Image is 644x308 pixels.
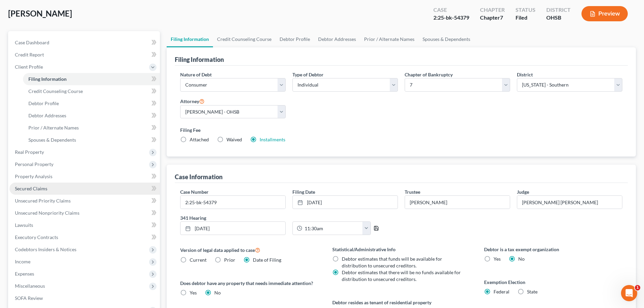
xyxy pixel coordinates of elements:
span: Income [15,259,30,264]
label: Filing Fee [180,126,622,134]
a: Unsecured Nonpriority Claims [9,207,160,219]
a: Executory Contracts [9,231,160,243]
div: Chapter [480,6,505,14]
a: Unsecured Priority Claims [9,195,160,207]
span: No [518,256,525,262]
div: Case [433,6,469,14]
a: Debtor Profile [23,97,160,110]
input: -- : -- [302,222,363,235]
input: -- [517,196,622,209]
a: Credit Counseling Course [23,85,160,97]
a: Spouses & Dependents [23,134,160,146]
a: [DATE] [293,196,398,209]
a: Installments [260,137,285,142]
span: Unsecured Priority Claims [15,198,71,204]
span: SOFA Review [15,295,43,301]
span: Debtor Addresses [28,113,66,118]
span: Prior [224,257,235,263]
a: Prior / Alternate Names [23,122,160,134]
div: Case Information [175,173,222,181]
span: Date of Filing [253,257,281,263]
label: Debtor is a tax exempt organization [484,246,622,253]
a: [DATE] [181,222,285,235]
div: Chapter [480,14,505,22]
label: District [517,71,533,78]
span: Yes [190,290,197,295]
label: Nature of Debt [180,71,212,78]
label: Statistical/Administrative Info [332,246,471,253]
span: Property Analysis [15,173,52,179]
a: SOFA Review [9,292,160,304]
span: Credit Counseling Course [28,88,83,94]
label: Trustee [405,188,420,195]
a: Credit Report [9,49,160,61]
label: Version of legal data applied to case [180,246,318,254]
span: Personal Property [15,161,53,167]
label: 341 Hearing [177,214,401,221]
span: 1 [635,285,640,290]
span: Waived [226,137,242,142]
a: Case Dashboard [9,37,160,49]
a: Spouses & Dependents [419,31,474,47]
a: Lawsuits [9,219,160,231]
label: Case Number [180,188,209,195]
label: Filing Date [292,188,315,195]
a: Credit Counseling Course [213,31,276,47]
span: Secured Claims [15,186,47,191]
label: Chapter of Bankruptcy [405,71,453,78]
span: Attached [190,137,209,142]
span: Current [190,257,207,263]
div: District [546,6,571,14]
div: Filing Information [175,55,224,64]
input: -- [405,196,510,209]
span: Codebtors Insiders & Notices [15,246,76,252]
div: OHSB [546,14,571,22]
span: [PERSON_NAME] [8,8,72,18]
span: Prior / Alternate Names [28,125,79,131]
span: 7 [500,14,503,21]
iframe: Intercom live chat [621,285,637,301]
div: Status [516,6,535,14]
a: Debtor Addresses [314,31,360,47]
span: Filing Information [28,76,67,82]
button: Preview [581,6,628,21]
a: Secured Claims [9,183,160,195]
span: Spouses & Dependents [28,137,76,143]
span: Client Profile [15,64,43,70]
input: Enter case number... [181,196,285,209]
span: Lawsuits [15,222,33,228]
label: Type of Debtor [292,71,324,78]
label: Attorney [180,97,205,105]
a: Filing Information [167,31,213,47]
label: Debtor resides as tenant of residential property [332,299,471,306]
a: Debtor Addresses [23,110,160,122]
div: Filed [516,14,535,22]
span: Executory Contracts [15,234,58,240]
span: Debtor estimates that there will be no funds available for distribution to unsecured creditors. [342,269,461,282]
span: Miscellaneous [15,283,45,289]
span: Debtor Profile [28,100,59,106]
span: Expenses [15,271,34,277]
span: Yes [494,256,501,262]
a: Filing Information [23,73,160,85]
span: Debtor estimates that funds will be available for distribution to unsecured creditors. [342,256,442,268]
a: Prior / Alternate Names [360,31,419,47]
label: Judge [517,188,529,195]
div: 2:25-bk-54379 [433,14,469,22]
span: No [214,290,221,295]
label: Does debtor have any property that needs immediate attention? [180,280,318,287]
span: State [527,289,538,294]
span: Federal [494,289,509,294]
span: Real Property [15,149,44,155]
span: Unsecured Nonpriority Claims [15,210,79,216]
label: Exemption Election [484,279,622,286]
span: Case Dashboard [15,40,49,45]
a: Property Analysis [9,170,160,183]
a: Debtor Profile [276,31,314,47]
span: Credit Report [15,52,44,57]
